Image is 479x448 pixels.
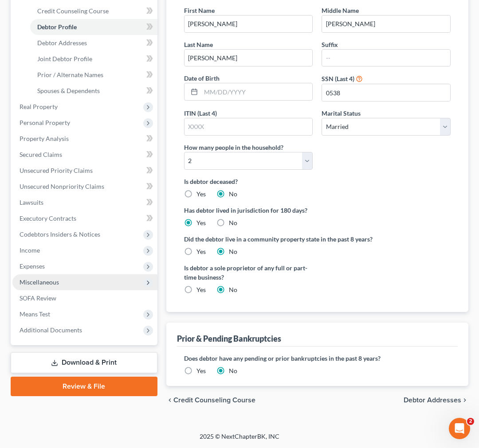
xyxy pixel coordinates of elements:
input: -- [185,16,313,32]
label: Date of Birth [184,74,220,83]
input: -- [322,50,450,66]
label: Suffix [322,40,338,49]
span: Secured Claims [20,151,62,158]
label: No [229,247,237,256]
iframe: Intercom live chat [449,418,470,439]
span: Spouses & Dependents [37,87,100,94]
span: 2 [467,418,474,425]
span: Credit Counseling Course [173,397,255,404]
input: MM/DD/YYYY [201,83,313,100]
a: Debtor Profile [30,19,157,35]
span: Debtor Profile [37,23,77,31]
a: Lawsuits [12,195,157,210]
button: Debtor Addresses chevron_right [404,397,468,404]
span: Codebtors Insiders & Notices [20,230,100,238]
span: Prior / Alternate Names [37,71,103,78]
label: No [229,285,237,294]
button: chevron_left Credit Counseling Course [166,397,255,404]
label: First Name [184,6,215,15]
span: Expenses [20,262,45,270]
a: Joint Debtor Profile [30,51,157,67]
span: Debtor Addresses [404,397,461,404]
span: Lawsuits [20,199,43,206]
span: Income [20,246,40,254]
a: SOFA Review [12,290,157,306]
span: Additional Documents [20,326,82,334]
span: Executory Contracts [20,214,76,222]
span: Unsecured Nonpriority Claims [20,183,104,190]
a: Property Analysis [12,131,157,147]
label: Does debtor have any pending or prior bankruptcies in the past 8 years? [184,354,451,363]
label: Did the debtor live in a community property state in the past 8 years? [184,234,451,244]
span: Miscellaneous [20,278,59,286]
label: Marital Status [322,109,361,118]
input: -- [185,50,313,66]
span: Means Test [20,310,50,318]
label: Middle Name [322,6,359,15]
label: Yes [196,218,206,227]
a: Review & File [11,377,157,396]
a: Secured Claims [12,147,157,163]
i: chevron_right [461,397,468,404]
a: Spouses & Dependents [30,83,157,99]
label: No [229,218,237,227]
span: Property Analysis [20,135,69,142]
span: SOFA Review [20,294,56,302]
span: Unsecured Priority Claims [20,167,93,174]
label: Yes [196,190,206,199]
a: Debtor Addresses [30,35,157,51]
span: Personal Property [20,119,70,126]
input: XXXX [322,84,450,101]
label: Is debtor a sole proprietor of any full or part-time business? [184,263,313,282]
span: Debtor Addresses [37,39,87,47]
label: Yes [196,366,206,375]
label: SSN (Last 4) [322,74,354,83]
span: Credit Counseling Course [37,7,109,15]
a: Prior / Alternate Names [30,67,157,83]
a: Download & Print [11,352,157,373]
a: Credit Counseling Course [30,3,157,19]
label: No [229,366,237,375]
i: chevron_left [166,397,173,404]
input: M.I [322,16,450,32]
div: 2025 © NextChapterBK, INC [27,432,452,448]
input: XXXX [185,118,313,135]
label: Yes [196,285,206,294]
label: How many people in the household? [184,143,283,152]
label: Yes [196,247,206,256]
a: Unsecured Nonpriority Claims [12,179,157,195]
div: Prior & Pending Bankruptcies [177,333,281,344]
label: Last Name [184,40,213,49]
span: Real Property [20,103,58,110]
label: Has debtor lived in jurisdiction for 180 days? [184,206,451,215]
label: ITIN (Last 4) [184,109,217,118]
label: Is debtor deceased? [184,177,451,186]
label: No [229,190,237,199]
span: Joint Debtor Profile [37,55,92,62]
a: Unsecured Priority Claims [12,163,157,179]
a: Executory Contracts [12,210,157,226]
